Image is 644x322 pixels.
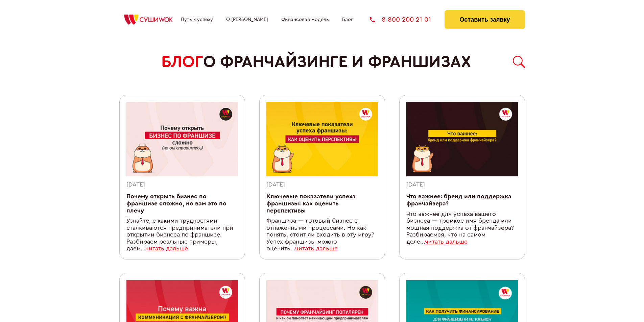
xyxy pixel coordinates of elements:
[126,194,226,213] a: Почему открыть бизнес по франшизе сложно, но вам это по плечу
[145,246,188,251] a: читать дальше
[370,16,431,23] a: 8 800 200 21 01
[406,211,518,246] div: Что важнее для успеха вашего бизнеса — громкое имя бренда или мощная поддержка от франчайзера? Ра...
[406,181,518,189] div: [DATE]
[266,194,356,213] a: Ключевые показатели успеха франшизы: как оценить перспективы
[126,181,238,189] div: [DATE]
[425,239,468,245] a: читать дальше
[406,194,511,206] a: Что важнее: бренд или поддержка франчайзера?
[181,17,213,22] a: Путь к успеху
[295,246,338,251] a: читать дальше
[266,181,378,189] div: [DATE]
[281,17,329,22] a: Финансовая модель
[203,53,471,71] span: о франчайзинге и франшизах
[126,218,238,252] div: Узнайте, с какими трудностями сталкиваются предприниматели при открытии бизнеса по франшизе. Разб...
[266,218,378,252] div: Франшиза — готовый бизнес с отлаженными процессами. Но как понять, стоит ли входить в эту игру? У...
[342,17,353,22] a: Блог
[226,17,268,22] a: О [PERSON_NAME]
[161,53,203,71] span: БЛОГ
[382,16,431,23] span: 8 800 200 21 01
[445,10,525,29] button: Оставить заявку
